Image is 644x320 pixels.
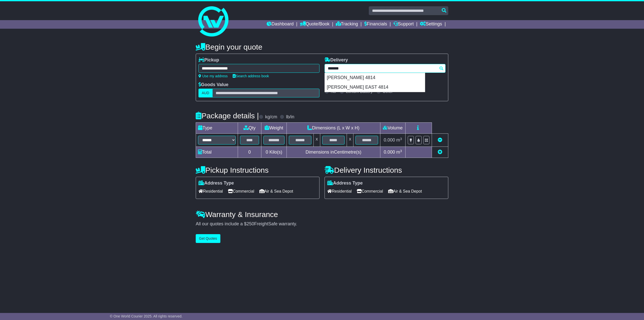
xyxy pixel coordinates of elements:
[259,187,293,195] span: Air & Sea Depot
[400,137,402,141] sup: 3
[396,137,402,143] span: m
[228,187,254,195] span: Commercial
[300,20,330,29] a: Quote/Book
[325,166,448,174] h4: Delivery Instructions
[287,123,380,134] td: Dimensions (L x W x H)
[267,20,294,29] a: Dashboard
[198,82,228,88] label: Goods Value
[196,112,259,120] h4: Package details |
[233,74,269,78] a: Search address book
[347,134,353,147] td: x
[198,181,234,186] label: Address Type
[325,57,348,63] label: Delivery
[384,150,395,155] span: 0.000
[110,314,183,318] span: © One World Courier 2025. All rights reserved.
[238,123,261,134] td: Qty
[357,187,383,195] span: Commercial
[336,20,358,29] a: Tracking
[438,150,442,155] a: Add new item
[286,114,294,120] label: lb/in
[287,147,380,158] td: Dimensions in Centimetre(s)
[196,210,448,219] h4: Warranty & Insurance
[198,74,228,78] a: Use my address
[265,114,277,120] label: kg/cm
[198,89,213,97] label: AUD
[196,166,319,174] h4: Pickup Instructions
[196,43,448,51] h4: Begin your quote
[196,123,238,134] td: Type
[364,20,387,29] a: Financials
[198,187,223,195] span: Residential
[325,64,446,73] typeahead: Please provide city
[400,149,402,153] sup: 3
[438,137,442,143] a: Remove this item
[238,147,261,158] td: 0
[380,123,405,134] td: Volume
[196,221,448,227] div: All our quotes include a $ FreightSafe warranty.
[325,73,425,83] div: [PERSON_NAME] 4814
[196,234,220,243] button: Get Quotes
[393,20,414,29] a: Support
[384,137,395,143] span: 0.000
[261,123,287,134] td: Weight
[327,181,363,186] label: Address Type
[196,147,238,158] td: Total
[313,134,320,147] td: x
[198,57,219,63] label: Pickup
[388,187,422,195] span: Air & Sea Depot
[327,187,352,195] span: Residential
[247,221,254,226] span: 250
[261,147,287,158] td: Kilo(s)
[266,150,268,155] span: 0
[396,150,402,155] span: m
[325,83,425,92] div: [PERSON_NAME] EAST 4814
[420,20,442,29] a: Settings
